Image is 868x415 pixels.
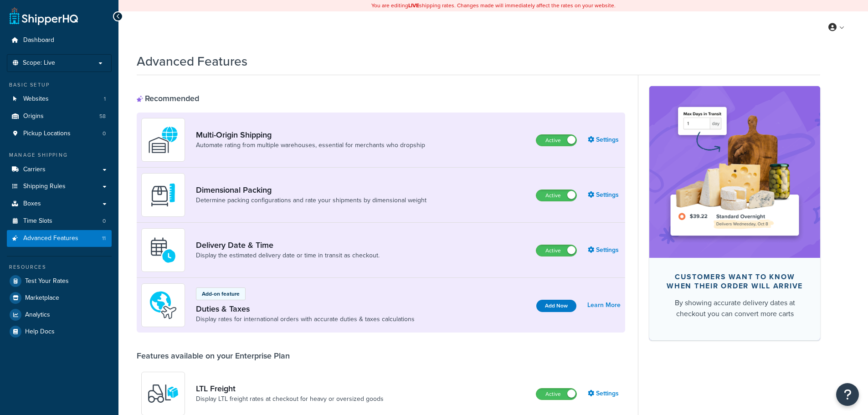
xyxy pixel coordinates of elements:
[137,52,247,70] h1: Advanced Features
[663,100,806,244] img: feature-image-ddt-36eae7f7280da8017bfb280eaccd9c446f90b1fe08728e4019434db127062ab4.png
[147,179,179,211] img: DTVBYsAAAAAASUVORK5CYII=
[23,113,44,120] span: Origins
[664,297,806,319] div: By showing accurate delivery dates at checkout you can convert more carts
[103,217,106,225] span: 0
[588,387,621,400] a: Settings
[23,95,49,103] span: Websites
[196,196,426,205] a: Determine packing configurations and rate your shipments by dimensional weight
[147,124,179,156] img: WatD5o0RtDAAAAAElFTkSuQmCC
[7,230,112,247] li: Advanced Features
[7,273,112,289] a: Test Your Rates
[836,383,859,406] button: Open Resource Center
[7,263,112,271] div: Resources
[588,133,621,146] a: Settings
[7,32,112,49] a: Dashboard
[196,141,425,150] a: Automate rating from multiple warehouses, essential for merchants who dropship
[147,378,179,410] img: y79ZsPf0fXUFUhFXDzUgf+ktZg5F2+ohG75+v3d2s1D9TjoU8PiyCIluIjV41seZevKCRuEjTPPOKHJsQcmKCXGdfprl3L4q7...
[137,93,199,103] div: Recommended
[196,251,380,260] a: Display the estimated delivery date or time in transit as checkout.
[7,230,112,247] a: Advanced Features11
[536,300,576,312] button: Add Now
[196,395,384,404] a: Display LTL freight rates at checkout for heavy or oversized goods
[99,113,106,120] span: 58
[7,195,112,212] a: Boxes
[587,299,621,312] a: Learn More
[588,244,621,256] a: Settings
[202,290,240,298] p: Add-on feature
[147,289,179,321] img: icon-duo-feat-landed-cost-7136b061.png
[23,217,52,225] span: Time Slots
[196,384,384,394] a: LTL Freight
[7,151,112,159] div: Manage Shipping
[7,213,112,230] li: Time Slots
[7,290,112,306] a: Marketplace
[104,95,106,103] span: 1
[23,130,71,138] span: Pickup Locations
[23,166,46,174] span: Carriers
[103,130,106,138] span: 0
[196,240,380,250] a: Delivery Date & Time
[7,323,112,340] a: Help Docs
[588,189,621,201] a: Settings
[147,234,179,266] img: gfkeb5ejjkALwAAAABJRU5ErkJggg==
[196,130,425,140] a: Multi-Origin Shipping
[25,328,55,336] span: Help Docs
[7,178,112,195] a: Shipping Rules
[664,272,806,291] div: Customers want to know when their order will arrive
[23,59,55,67] span: Scope: Live
[536,190,576,201] label: Active
[196,315,415,324] a: Display rates for international orders with accurate duties & taxes calculations
[7,108,112,125] a: Origins58
[23,183,66,190] span: Shipping Rules
[536,135,576,146] label: Active
[7,91,112,108] li: Websites
[23,200,41,208] span: Boxes
[408,1,419,10] b: LIVE
[7,161,112,178] a: Carriers
[23,36,54,44] span: Dashboard
[25,277,69,285] span: Test Your Rates
[25,294,59,302] span: Marketplace
[536,389,576,400] label: Active
[536,245,576,256] label: Active
[7,307,112,323] a: Analytics
[7,213,112,230] a: Time Slots0
[102,235,106,242] span: 11
[23,235,78,242] span: Advanced Features
[137,351,290,361] div: Features available on your Enterprise Plan
[196,185,426,195] a: Dimensional Packing
[7,125,112,142] a: Pickup Locations0
[7,108,112,125] li: Origins
[196,304,415,314] a: Duties & Taxes
[7,81,112,89] div: Basic Setup
[7,91,112,108] a: Websites1
[7,125,112,142] li: Pickup Locations
[25,311,50,319] span: Analytics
